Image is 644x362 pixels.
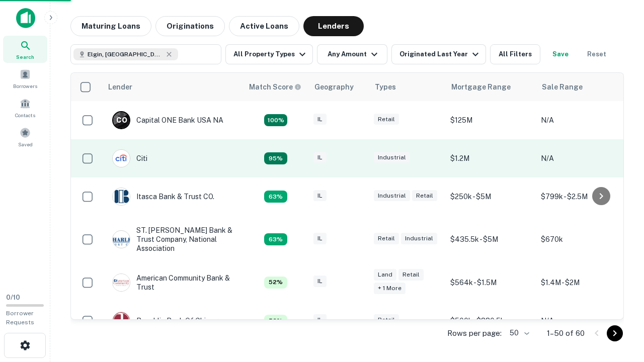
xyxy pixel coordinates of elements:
[112,188,214,206] div: Itasca Bank & Trust CO.
[374,314,399,326] div: Retail
[314,81,354,93] div: Geography
[18,140,33,148] span: Saved
[401,233,437,244] div: Industrial
[303,16,364,36] button: Lenders
[536,263,626,302] td: $1.4M - $2M
[113,188,130,205] img: picture
[15,111,35,119] span: Contacts
[313,152,327,163] div: IL
[398,269,424,281] div: Retail
[607,325,623,341] button: Go to next page
[264,191,287,203] div: Capitalize uses an advanced AI algorithm to match your search with the best lender. The match sco...
[445,73,536,101] th: Mortgage Range
[16,8,35,28] img: capitalize-icon.png
[70,16,151,36] button: Maturing Loans
[229,16,299,36] button: Active Loans
[13,82,37,90] span: Borrowers
[313,276,327,287] div: IL
[102,73,243,101] th: Lender
[308,73,369,101] th: Geography
[445,263,536,302] td: $564k - $1.5M
[88,50,163,59] span: Elgin, [GEOGRAPHIC_DATA], [GEOGRAPHIC_DATA]
[506,326,531,340] div: 50
[445,216,536,263] td: $435.5k - $5M
[445,302,536,340] td: $500k - $880.5k
[249,81,301,93] div: Capitalize uses an advanced AI algorithm to match your search with the best lender. The match sco...
[113,231,130,248] img: picture
[445,177,536,216] td: $250k - $5M
[264,315,287,327] div: Capitalize uses an advanced AI algorithm to match your search with the best lender. The match sco...
[375,81,396,93] div: Types
[264,152,287,164] div: Capitalize uses an advanced AI algorithm to match your search with the best lender. The match sco...
[412,190,437,202] div: Retail
[112,111,223,129] div: Capital ONE Bank USA NA
[445,101,536,139] td: $125M
[3,65,47,92] a: Borrowers
[374,114,399,125] div: Retail
[594,249,644,298] iframe: Chat Widget
[451,81,511,93] div: Mortgage Range
[317,44,387,64] button: Any Amount
[536,101,626,139] td: N/A
[113,274,130,291] img: picture
[264,233,287,245] div: Capitalize uses an advanced AI algorithm to match your search with the best lender. The match sco...
[399,48,481,60] div: Originated Last Year
[542,81,583,93] div: Sale Range
[536,177,626,216] td: $799k - $2.5M
[374,233,399,244] div: Retail
[369,73,445,101] th: Types
[445,139,536,177] td: $1.2M
[112,226,233,253] div: ST. [PERSON_NAME] Bank & Trust Company, National Association
[313,190,327,202] div: IL
[264,114,287,126] div: Capitalize uses an advanced AI algorithm to match your search with the best lender. The match sco...
[447,327,502,339] p: Rows per page:
[113,150,130,167] img: picture
[490,44,540,64] button: All Filters
[16,53,34,61] span: Search
[6,294,20,301] span: 0 / 10
[3,94,47,121] a: Contacts
[313,114,327,125] div: IL
[374,190,410,202] div: Industrial
[536,302,626,340] td: N/A
[3,123,47,150] a: Saved
[116,115,127,126] p: C O
[391,44,486,64] button: Originated Last Year
[108,81,132,93] div: Lender
[536,216,626,263] td: $670k
[6,310,34,326] span: Borrower Requests
[249,81,299,93] h6: Match Score
[112,274,233,292] div: American Community Bank & Trust
[313,314,327,326] div: IL
[3,36,47,63] a: Search
[264,277,287,289] div: Capitalize uses an advanced AI algorithm to match your search with the best lender. The match sco...
[313,233,327,244] div: IL
[374,152,410,163] div: Industrial
[374,269,396,281] div: Land
[374,283,406,294] div: + 1 more
[112,312,222,330] div: Republic Bank Of Chicago
[544,44,577,64] button: Save your search to get updates of matches that match your search criteria.
[536,73,626,101] th: Sale Range
[113,312,130,329] img: picture
[225,44,313,64] button: All Property Types
[243,73,308,101] th: Capitalize uses an advanced AI algorithm to match your search with the best lender. The match sco...
[536,139,626,177] td: N/A
[112,149,147,167] div: Citi
[547,327,585,339] p: 1–50 of 60
[581,44,613,64] button: Reset
[155,16,225,36] button: Originations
